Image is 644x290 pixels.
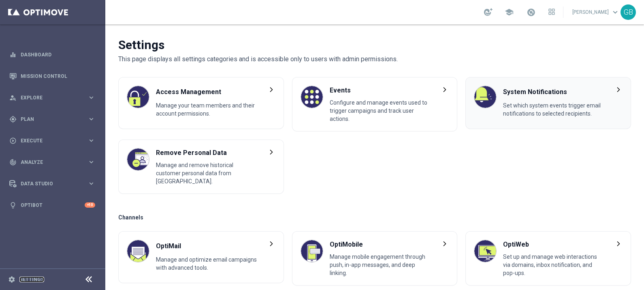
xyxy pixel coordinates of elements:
i: keyboard_arrow_right [87,115,95,123]
div: Explore [9,94,87,101]
button: person_search Explore keyboard_arrow_right [9,95,96,101]
button: Data Studio keyboard_arrow_right [9,180,96,187]
button: Mission Control [9,73,96,79]
a: [PERSON_NAME]keyboard_arrow_down [571,6,621,18]
div: Mission Control [9,65,95,87]
div: GB [621,4,636,20]
i: keyboard_arrow_right [87,158,95,166]
h1: Settings [118,37,164,53]
a: Settings [19,277,44,282]
span: OptiWeb [503,240,605,249]
img: Avatar [474,240,496,262]
div: Avatar Access Management Manage your team members and their account permissions. icon [118,77,284,129]
span: Access Management [156,86,258,98]
i: lightbulb [9,202,17,209]
div: Avatar Remove Personal Data Manage and remove historical customer personal data from [GEOGRAPHIC_... [118,140,284,194]
img: Avatar [127,240,149,262]
span: Configure and manage events used to trigger campaigns and track user actions. [330,99,431,123]
div: Data Studio [9,180,87,187]
div: Analyze [9,159,87,166]
opti-icon: icon [267,148,275,156]
span: Manage your team members and their account permissions. [156,101,258,120]
div: Avatar System Notifications Set which system events trigger email notifications to selected recip... [465,77,631,129]
span: Data Studio [21,181,87,186]
img: Avatar [474,86,496,108]
a: Dashboard [21,44,95,65]
img: Avatar [127,148,149,170]
span: Remove Personal Data [156,148,258,158]
span: Events [330,86,431,95]
div: Avatar Events Configure and manage events used to trigger campaigns and track user actions. icon [292,77,458,131]
i: gps_fixed [9,116,17,123]
opti-icon: icon [267,240,275,248]
i: equalizer [9,51,17,58]
i: keyboard_arrow_right [87,94,95,101]
span: Execute [21,138,87,143]
img: Avatar [301,86,323,108]
div: Avatar OptiMail Manage and optimize email campaigns with advanced tools. icon [118,231,284,283]
img: Avatar [127,86,149,108]
opti-icon: icon [614,86,623,94]
span: Explore [21,95,87,100]
div: +10 [85,202,95,208]
button: equalizer Dashboard [9,52,96,58]
span: OptiMail [156,240,258,252]
i: settings [8,276,15,283]
button: track_changes Analyze keyboard_arrow_right [9,159,96,165]
span: Manage and optimize email campaigns with advanced tools. [156,256,258,275]
button: play_circle_outline Execute keyboard_arrow_right [9,137,96,144]
opti-icon: icon [614,240,623,248]
button: gps_fixed Plan keyboard_arrow_right [9,116,96,122]
span: Analyze [21,160,87,165]
img: Avatar [301,240,323,262]
div: Plan [9,116,87,123]
div: This page displays all settings categories and is accessible only to users with admin permissions. [118,54,398,64]
span: Manage and remove historical customer personal data from [GEOGRAPHIC_DATA]. [156,161,258,185]
i: keyboard_arrow_right [87,180,95,187]
span: Plan [21,117,87,122]
opti-icon: icon [441,86,449,94]
opti-icon: icon [441,240,449,248]
button: lightbulb Optibot +10 [9,202,96,208]
a: Optibot [21,194,85,216]
span: school [505,8,514,17]
span: Set which system events trigger email notifications to selected recipients. [503,101,605,120]
i: person_search [9,94,17,101]
i: track_changes [9,159,17,166]
a: Mission Control [21,65,95,87]
i: keyboard_arrow_right [87,137,95,144]
span: OptiMobile [330,240,431,249]
span: System Notifications [503,86,605,98]
div: Dashboard [9,44,95,65]
opti-icon: icon [267,86,275,94]
div: Optibot [9,194,95,216]
i: play_circle_outline [9,137,17,144]
span: Channels [118,214,143,221]
span: Manage mobile engagement through push, in-app messages, and deep linking. [330,253,431,277]
div: Avatar OptiWeb Set up and manage web interactions via domains, inbox notification, and pop-ups. icon [465,231,631,286]
span: keyboard_arrow_down [611,8,620,17]
div: Execute [9,137,87,144]
span: Set up and manage web interactions via domains, inbox notification, and pop-ups. [503,253,605,277]
div: Avatar OptiMobile Manage mobile engagement through push, in-app messages, and deep linking. icon [292,231,458,286]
